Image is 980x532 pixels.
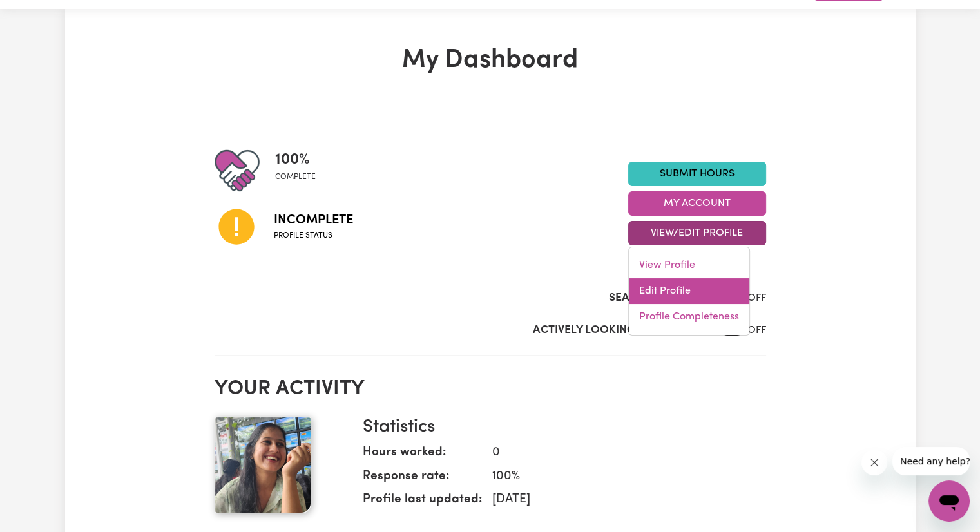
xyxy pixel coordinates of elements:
span: OFF [747,325,766,336]
dt: Hours worked: [363,444,482,468]
dd: [DATE] [482,491,756,509]
dt: Response rate: [363,468,482,491]
iframe: Button to launch messaging window [928,480,970,522]
a: Edit Profile [629,278,749,304]
span: Incomplete [274,211,353,230]
span: complete [275,171,316,183]
dd: 0 [482,444,756,462]
span: Need any help? [8,9,78,19]
label: Actively Looking for Clients [533,322,706,339]
button: My Account [628,191,766,216]
dd: 100 % [482,468,756,486]
a: Submit Hours [628,162,766,186]
a: View Profile [629,252,749,278]
span: OFF [747,293,766,303]
span: 100 % [275,148,316,171]
iframe: Close message [861,450,887,475]
h2: Your activity [215,377,766,401]
button: View/Edit Profile [628,221,766,245]
img: Your profile picture [215,417,311,513]
div: Profile completeness: 100% [275,148,326,193]
label: Search Visibility [609,290,706,307]
h1: My Dashboard [215,45,766,76]
h3: Statistics [363,417,756,439]
a: Profile Completeness [629,304,749,330]
iframe: Message from company [892,447,970,475]
dt: Profile last updated: [363,491,482,515]
div: View/Edit Profile [628,247,750,336]
span: Profile status [274,230,353,242]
